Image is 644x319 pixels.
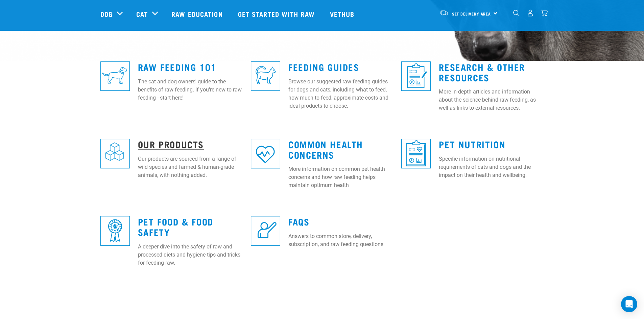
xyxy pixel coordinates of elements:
[288,165,393,189] p: More information on common pet health concerns and how raw feeding helps maintain optimum health
[251,139,280,168] img: re-icons-heart-sq-blue.png
[288,141,363,157] a: Common Health Concerns
[621,296,637,312] div: Open Intercom Messenger
[439,88,544,112] p: More in-depth articles and information about the science behind raw feeding, as well as links to ...
[541,9,548,17] img: home-icon@2x.png
[138,243,243,267] p: A deeper dive into the safety of raw and processed diets and hygiene tips and tricks for feeding ...
[100,139,130,168] img: re-icons-cubes2-sq-blue.png
[231,0,323,27] a: Get started with Raw
[288,64,359,69] a: Feeding Guides
[138,64,216,69] a: Raw Feeding 101
[138,219,213,234] a: Pet Food & Food Safety
[136,9,148,19] a: Cat
[288,219,309,224] a: FAQs
[401,61,431,91] img: re-icons-healthcheck1-sq-blue.png
[288,78,393,110] p: Browse our suggested raw feeding guides for dogs and cats, including what to feed, how much to fe...
[439,10,449,16] img: van-moving.png
[138,155,243,179] p: Our products are sourced from a range of wild species and farmed & human-grade animals, with noth...
[439,155,544,179] p: Specific information on nutritional requirements of cats and dogs and the impact on their health ...
[138,78,243,102] p: The cat and dog owners' guide to the benefits of raw feeding. If you're new to raw feeding - star...
[138,141,204,147] a: Our Products
[401,139,431,168] img: re-icons-healthcheck3-sq-blue.png
[452,12,491,15] span: Set Delivery Area
[527,9,534,17] img: user.png
[439,141,505,147] a: Pet Nutrition
[165,0,231,27] a: Raw Education
[323,0,363,27] a: Vethub
[100,61,130,91] img: re-icons-dog3-sq-blue.png
[288,232,393,248] p: Answers to common store, delivery, subscription, and raw feeding questions
[100,216,130,245] img: re-icons-rosette-sq-blue.png
[251,216,280,245] img: re-icons-faq-sq-blue.png
[251,61,280,91] img: re-icons-cat2-sq-blue.png
[439,64,525,80] a: Research & Other Resources
[513,10,520,16] img: home-icon-1@2x.png
[100,9,113,19] a: Dog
